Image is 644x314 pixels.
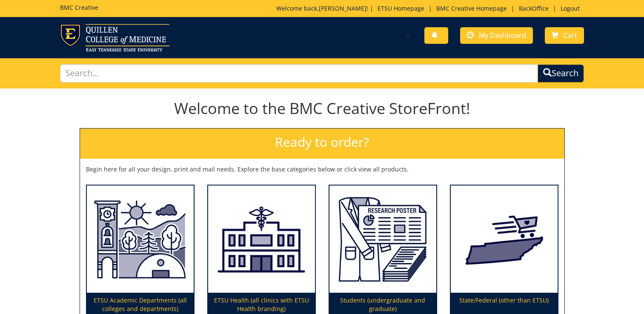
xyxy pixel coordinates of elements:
[538,64,584,83] button: Search
[460,27,533,44] a: My Dashboard
[432,4,511,12] a: BMC Creative Homepage
[556,4,584,12] a: Logout
[60,24,169,51] img: ETSU logo
[319,4,366,12] a: [PERSON_NAME]
[60,64,538,83] input: Search...
[373,4,429,12] a: ETSU Homepage
[545,27,584,44] a: Cart
[86,165,558,174] p: Begin here for all your design, print and mail needs. Explore the base categories below or click ...
[208,186,315,293] img: ETSU Health (all clinics with ETSU Health branding)
[276,4,584,13] p: Welcome back, ! | | | |
[87,186,194,293] img: ETSU Academic Departments (all colleges and departments)
[479,31,526,40] span: My Dashboard
[80,100,565,117] h1: Welcome to the BMC Creative StoreFront!
[80,128,564,159] h2: Ready to order?
[329,186,436,293] img: Students (undergraduate and graduate)
[515,4,553,12] a: BackOffice
[564,31,577,40] span: Cart
[60,4,98,11] h5: BMC Creative
[451,186,558,293] img: State/Federal (other than ETSU)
